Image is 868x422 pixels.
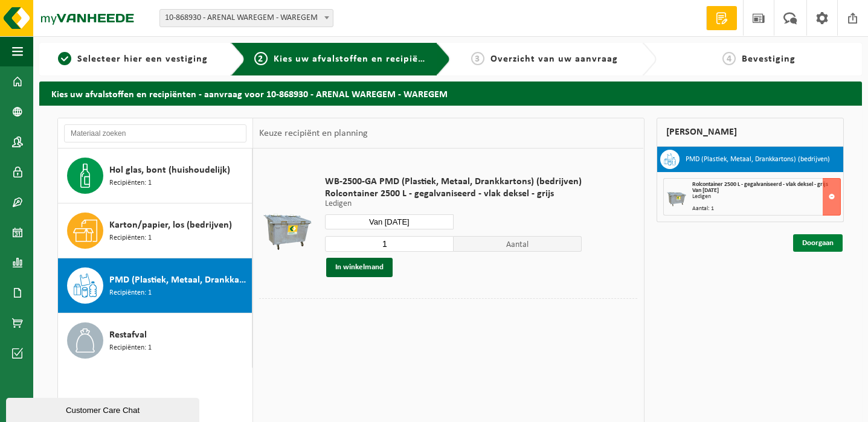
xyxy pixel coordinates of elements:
button: PMD (Plastiek, Metaal, Drankkartons) (bedrijven) Recipiënten: 1 [58,258,252,313]
button: In winkelmand [326,258,393,277]
span: Recipiënten: 1 [109,177,152,189]
span: 1 [58,52,71,65]
div: [PERSON_NAME] [657,118,844,147]
span: Hol glas, bont (huishoudelijk) [109,163,230,177]
input: Selecteer datum [325,214,454,229]
input: Materiaal zoeken [64,124,246,142]
h2: Kies uw afvalstoffen en recipiënten - aanvraag voor 10-868930 - ARENAL WAREGEM - WAREGEM [39,82,862,105]
h3: PMD (Plastiek, Metaal, Drankkartons) (bedrijven) [686,150,830,169]
span: Kies uw afvalstoffen en recipiënten [274,54,440,64]
span: 10-868930 - ARENAL WAREGEM - WAREGEM [159,9,333,27]
iframe: chat widget [6,395,202,422]
span: Recipiënten: 1 [109,342,152,354]
span: Rolcontainer 2500 L - gegalvaniseerd - vlak deksel - grijs [325,188,582,200]
span: PMD (Plastiek, Metaal, Drankkartons) (bedrijven) [109,273,249,287]
span: 3 [471,52,484,65]
div: Ledigen [692,194,841,200]
span: Aantal [454,236,582,252]
p: Ledigen [325,200,582,208]
div: Keuze recipiënt en planning [253,118,374,149]
span: Karton/papier, los (bedrijven) [109,218,232,232]
div: Aantal: 1 [692,206,841,212]
span: Recipiënten: 1 [109,232,152,244]
span: 10-868930 - ARENAL WAREGEM - WAREGEM [160,10,333,27]
strong: Van [DATE] [692,187,719,194]
button: Karton/papier, los (bedrijven) Recipiënten: 1 [58,203,252,258]
span: Overzicht van uw aanvraag [490,54,618,64]
a: Doorgaan [793,234,843,252]
span: Restafval [109,328,147,342]
span: Rolcontainer 2500 L - gegalvaniseerd - vlak deksel - grijs [692,181,828,188]
a: 1Selecteer hier een vestiging [45,52,221,66]
span: Selecteer hier een vestiging [77,54,208,64]
span: Bevestiging [742,54,796,64]
span: 4 [722,52,736,65]
button: Restafval Recipiënten: 1 [58,313,252,368]
span: WB-2500-GA PMD (Plastiek, Metaal, Drankkartons) (bedrijven) [325,176,582,188]
button: Hol glas, bont (huishoudelijk) Recipiënten: 1 [58,149,252,203]
span: Recipiënten: 1 [109,287,152,299]
span: 2 [254,52,268,65]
